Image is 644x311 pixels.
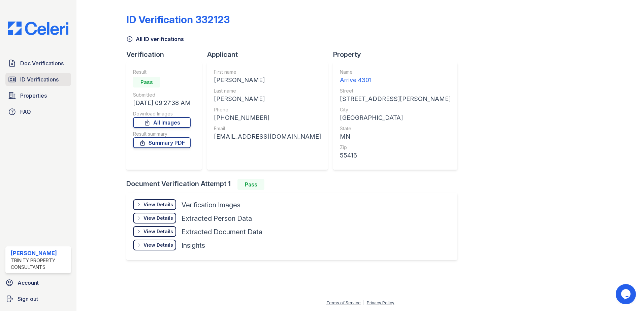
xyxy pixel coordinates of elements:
div: Name [340,69,451,75]
a: Doc Verifications [5,57,71,70]
div: ID Verification 332123 [126,13,230,26]
div: MN [340,132,451,141]
div: Pass [237,179,264,190]
div: [STREET_ADDRESS][PERSON_NAME] [340,94,451,104]
iframe: chat widget [616,284,637,304]
span: Sign out [18,295,38,303]
div: Document Verification Attempt 1 [126,179,463,190]
div: | [363,300,364,305]
div: Last name [214,88,321,94]
div: [PERSON_NAME] [11,249,68,257]
div: View Details [143,228,173,235]
div: City [340,106,451,113]
div: Street [340,88,451,94]
div: Submitted [133,92,191,98]
a: ID Verifications [5,73,71,86]
a: All ID verifications [126,35,184,43]
div: First name [214,69,321,75]
a: Account [3,276,74,289]
a: All Images [133,117,191,128]
div: View Details [143,201,173,208]
span: Doc Verifications [20,59,64,67]
div: [PHONE_NUMBER] [214,113,321,123]
div: Phone [214,106,321,113]
div: [GEOGRAPHIC_DATA] [340,113,451,123]
div: [PERSON_NAME] [214,75,321,85]
a: Privacy Policy [367,300,394,305]
div: Extracted Person Data [182,214,252,223]
div: Zip [340,144,451,151]
div: Download Images [133,110,191,117]
span: Properties [20,92,47,100]
span: ID Verifications [20,75,59,83]
div: 55416 [340,151,451,160]
a: Summary PDF [133,137,191,148]
a: Properties [5,89,71,102]
div: Verification Images [182,200,240,210]
div: Verification [126,50,207,59]
div: View Details [143,215,173,221]
a: Terms of Service [326,300,361,305]
div: Arrive 4301 [340,75,451,85]
div: Property [333,50,463,59]
img: CE_Logo_Blue-a8612792a0a2168367f1c8372b55b34899dd931a85d93a1a3d3e32e68fde9ad4.png [3,22,74,35]
div: [DATE] 09:27:38 AM [133,98,191,108]
div: View Details [143,242,173,248]
div: Pass [133,77,160,88]
span: Account [18,279,39,287]
div: Applicant [207,50,333,59]
span: FAQ [20,108,31,116]
div: [PERSON_NAME] [214,94,321,104]
div: State [340,125,451,132]
div: Extracted Document Data [182,227,262,237]
div: Insights [182,241,205,250]
div: Result summary [133,131,191,137]
div: Result [133,69,191,75]
a: Sign out [3,292,74,306]
a: Name Arrive 4301 [340,69,451,85]
div: Email [214,125,321,132]
div: [EMAIL_ADDRESS][DOMAIN_NAME] [214,132,321,141]
div: Trinity Property Consultants [11,257,68,271]
a: FAQ [5,105,71,118]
